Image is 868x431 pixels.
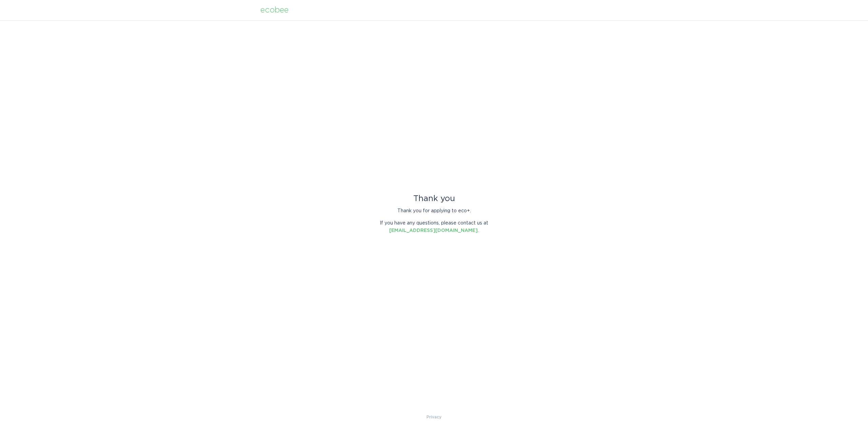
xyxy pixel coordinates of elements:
[375,207,493,215] p: Thank you for applying to eco+.
[389,228,478,233] a: [EMAIL_ADDRESS][DOMAIN_NAME]
[375,195,493,202] div: Thank you
[427,413,441,421] a: Privacy Policy & Terms of Use
[260,6,289,14] div: ecobee
[375,219,493,234] p: If you have any questions, please contact us at .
